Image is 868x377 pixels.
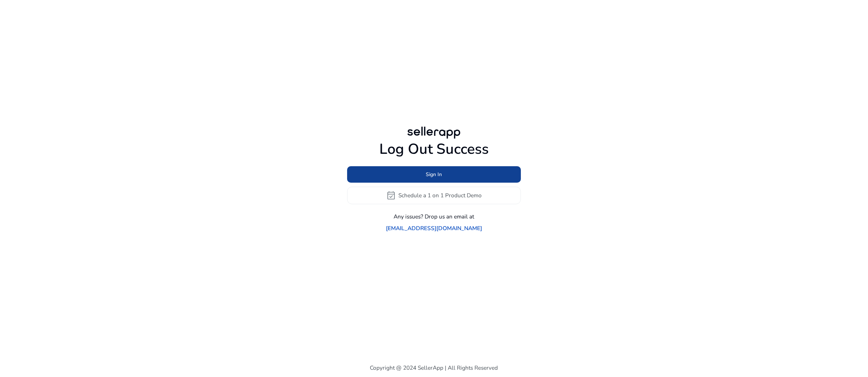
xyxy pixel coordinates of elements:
[394,212,474,221] p: Any issues? Drop us an email at
[386,191,396,200] span: event_available
[347,166,521,183] button: Sign In
[347,187,521,204] button: event_availableSchedule a 1 on 1 Product Demo
[347,141,521,158] h1: Log Out Success
[386,224,482,232] a: [EMAIL_ADDRESS][DOMAIN_NAME]
[426,171,442,178] span: Sign In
